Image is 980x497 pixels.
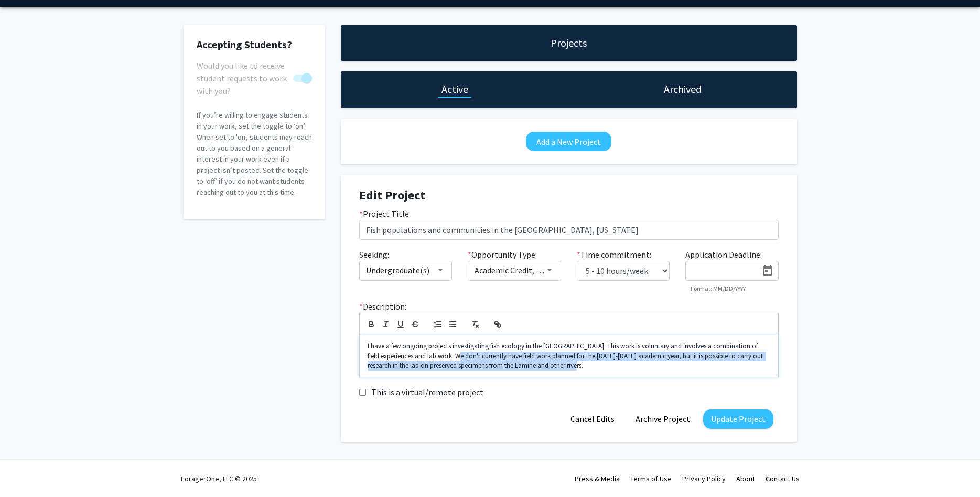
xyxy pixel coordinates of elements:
p: I have a few ongoing projects investigating fish ecology in the [GEOGRAPHIC_DATA]. This work is v... [368,342,770,371]
label: Time commitment: [577,248,651,261]
div: ForagerOne, LLC © 2025 [181,460,257,497]
label: Opportunity Type: [468,248,537,261]
button: Archive Project [628,409,698,429]
button: Cancel Edits [563,409,622,429]
h2: Accepting Students? [197,38,312,51]
label: Project Title [359,207,409,220]
a: Privacy Policy [682,474,726,483]
strong: Edit Project [359,187,425,203]
span: Undergraduate(s) [366,265,429,276]
span: Would you like to receive student requests to work with you? [197,59,289,97]
a: Terms of Use [630,474,672,483]
label: This is a virtual/remote project [371,386,483,398]
h1: Projects [551,36,587,50]
label: Description: [359,300,406,313]
p: If you’re willing to engage students in your work, set the toggle to ‘on’. When set to 'on', stud... [197,110,312,198]
h1: Archived [664,82,702,97]
a: Press & Media [575,474,620,483]
button: Open calendar [757,261,778,280]
h1: Active [441,82,468,97]
button: Add a New Project [526,132,611,151]
div: You cannot turn this off while you have active projects. [197,59,312,84]
mat-hint: Format: MM/DD/YYYY [691,285,746,292]
label: Application Deadline: [685,248,762,261]
label: Seeking: [359,248,389,261]
a: About [736,474,755,483]
span: Academic Credit, Volunteer [475,265,572,276]
a: Contact Us [766,474,800,483]
iframe: Chat [8,450,45,489]
button: Update Project [703,409,773,429]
